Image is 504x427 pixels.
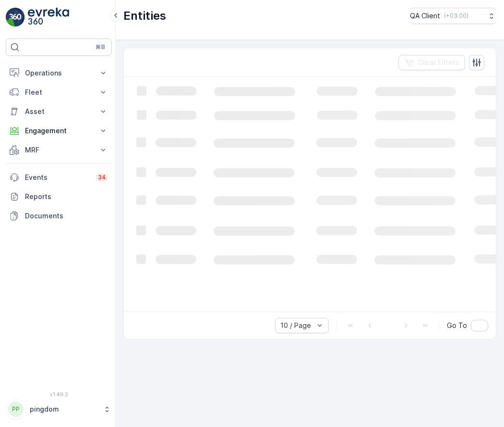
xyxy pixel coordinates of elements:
p: ⌘B [96,43,105,51]
p: Documents [25,211,108,221]
a: Documents [6,206,112,226]
span: Go To [447,321,467,330]
p: Entities [123,8,166,24]
p: 34 [98,174,106,181]
span: v 1.49.2 [6,391,112,397]
div: PP [8,402,24,417]
p: pingdom [30,404,98,414]
img: logo [6,8,25,27]
p: Engagement [25,126,93,136]
p: Operations [25,68,93,78]
a: Reports [6,187,112,206]
p: Asset [25,107,93,116]
button: Fleet [6,83,112,102]
button: QA Client(+03:00) [410,8,496,24]
button: Operations [6,63,112,83]
button: PPpingdom [6,399,112,419]
p: QA Client [410,11,440,21]
p: MRF [25,145,93,155]
a: Events34 [6,168,112,187]
button: Clear Filters [398,55,465,70]
p: Clear Filters [418,58,459,67]
button: Engagement [6,121,112,140]
button: Asset [6,102,112,121]
p: Reports [25,192,108,201]
button: MRF [6,140,112,160]
img: logo_light-DOdMpM7g.png [28,8,69,27]
p: ( +03:00 ) [444,12,468,20]
p: Fleet [25,88,93,97]
p: Events [25,173,90,182]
